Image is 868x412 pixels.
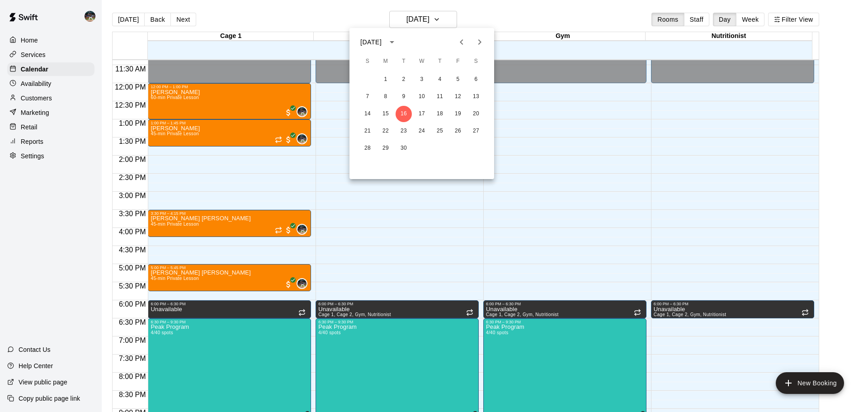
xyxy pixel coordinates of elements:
[377,71,394,88] button: 1
[359,123,376,139] button: 21
[453,33,471,51] button: Previous month
[450,106,466,122] button: 19
[414,89,430,105] button: 10
[450,123,466,139] button: 26
[432,89,448,105] button: 11
[432,71,448,88] button: 4
[468,89,484,105] button: 13
[377,89,394,105] button: 8
[396,123,412,139] button: 23
[396,106,412,122] button: 16
[414,106,430,122] button: 17
[377,140,394,156] button: 29
[468,71,484,88] button: 6
[414,52,430,71] span: Wednesday
[414,123,430,139] button: 24
[468,52,484,71] span: Saturday
[432,52,448,71] span: Thursday
[432,106,448,122] button: 18
[396,71,412,88] button: 2
[432,123,448,139] button: 25
[384,34,400,50] button: calendar view is open, switch to year view
[450,89,466,105] button: 12
[359,140,376,156] button: 28
[377,123,394,139] button: 22
[468,123,484,139] button: 27
[468,106,484,122] button: 20
[414,71,430,88] button: 3
[450,52,466,71] span: Friday
[359,52,376,71] span: Sunday
[359,106,376,122] button: 14
[396,140,412,156] button: 30
[396,89,412,105] button: 9
[377,52,394,71] span: Monday
[471,33,489,51] button: Next month
[360,38,382,47] div: [DATE]
[450,71,466,88] button: 5
[377,106,394,122] button: 15
[359,89,376,105] button: 7
[396,52,412,71] span: Tuesday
